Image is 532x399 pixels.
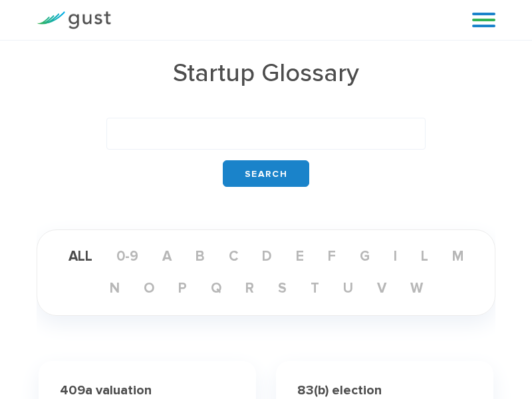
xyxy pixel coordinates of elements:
[366,280,397,297] a: v
[106,248,149,265] a: 0-9
[168,280,198,297] a: p
[58,248,103,265] a: ALL
[332,280,364,297] a: u
[251,248,283,265] a: d
[317,248,346,265] a: f
[133,280,165,297] a: o
[383,248,408,265] a: i
[37,61,495,86] h1: Startup Glossary
[223,160,309,187] input: Search
[300,280,330,297] a: t
[400,280,434,297] a: w
[285,248,315,265] a: e
[297,382,382,398] h3: 83(b) election
[349,248,380,265] a: g
[60,382,152,398] h3: 409a valuation
[200,280,232,297] a: q
[235,280,265,297] a: r
[218,248,249,265] a: c
[99,280,130,297] a: n
[185,248,215,265] a: b
[410,248,439,265] a: l
[442,248,474,265] a: m
[152,248,182,265] a: a
[37,11,111,29] img: Gust Logo
[267,280,297,297] a: s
